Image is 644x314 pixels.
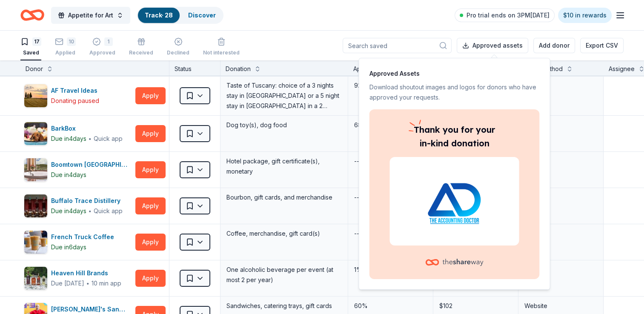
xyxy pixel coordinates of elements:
a: Track· 28 [145,11,173,19]
div: Sandwiches, catering trays, gift cards [226,300,343,312]
img: Image for Boomtown New Orleans [24,158,47,181]
button: Add donor [533,38,575,53]
div: Donation [226,64,251,74]
a: Pro trial ends on 3PM[DATE] [455,9,555,22]
div: Due in 4 days [51,134,86,144]
div: Website [524,301,597,311]
div: Website [524,192,597,203]
p: you for your in-kind donation [389,123,519,150]
div: 1% [353,264,428,276]
div: Due in 4 days [51,206,86,216]
div: French Truck Coffee [51,232,117,242]
button: Image for AF Travel IdeasAF Travel IdeasDonating paused [24,84,132,108]
a: $10 in rewards [558,8,612,23]
div: Quick app [94,134,123,143]
button: Declined [167,34,189,60]
p: Download shoutout images and logos for donors who have approved your requests. [369,82,539,103]
span: Thank [414,124,440,135]
div: Dog toy(s), dog food [226,119,343,131]
button: Not interested [203,34,240,60]
div: 92% [353,80,428,91]
div: BarkBox [51,123,123,134]
img: Image for Buffalo Trace Distillery [24,194,47,217]
img: Image for BarkBox [24,122,47,145]
img: The Accounting Doctor [400,174,509,228]
a: Discover [188,11,216,19]
button: Approved assets [457,38,528,53]
div: 60% [353,300,428,312]
span: ∙ [86,280,90,287]
p: Approved Assets [369,69,539,79]
button: Export CSV [580,38,624,53]
button: Apply [135,270,166,287]
div: Coffee, merchandise, gift card(s) [226,228,343,240]
button: 17Saved [20,34,41,60]
div: Buffalo Trace Distillery [51,196,124,206]
div: 10 [67,37,76,46]
button: Received [129,34,153,60]
span: ∙ [88,207,92,214]
span: Pro trial ends on 3PM[DATE] [467,10,550,20]
div: Assignee [609,64,635,74]
button: Apply [135,234,166,251]
img: Image for French Truck Coffee [24,231,47,254]
div: Not interested [203,49,240,56]
div: Due [DATE] [51,278,84,288]
button: 10Applied [55,34,76,60]
div: $102 [438,300,513,312]
div: Quick app [94,207,123,215]
span: Appetite for Art [68,10,113,20]
button: Image for French Truck CoffeeFrench Truck CoffeeDue in6days [24,230,132,254]
div: Status [169,60,220,76]
button: Apply [135,161,166,178]
button: Appetite for Art [51,7,130,24]
button: Apply [135,125,166,142]
div: 10 min app [92,279,121,288]
div: AF Travel Ideas [51,86,101,96]
div: Declined [167,49,189,56]
button: Apply [135,197,166,214]
div: Due in 4 days [51,170,86,180]
div: Approved [89,49,115,56]
span: ∙ [88,135,92,142]
button: Image for BarkBoxBarkBoxDue in4days∙Quick app [24,122,132,146]
button: Track· 28Discover [137,7,223,24]
div: Due in 6 days [51,242,86,252]
div: Received [129,49,153,56]
div: One alcoholic beverage per event (at most 2 per year) [226,264,343,286]
div: -- [353,191,360,203]
button: Image for Heaven Hill BrandsHeaven Hill BrandsDue [DATE]∙10 min app [24,266,132,290]
div: Website [524,120,597,130]
input: Search saved [343,38,452,53]
a: Home [20,5,44,25]
div: Website [524,156,597,166]
button: Image for Boomtown New OrleansBoomtown [GEOGRAPHIC_DATA]Due in4days [24,158,132,182]
div: Website [524,265,597,275]
button: Image for Buffalo Trace DistilleryBuffalo Trace DistilleryDue in4days∙Quick app [24,194,132,218]
div: 68% [353,119,428,131]
div: -- [353,228,360,240]
div: Boomtown [GEOGRAPHIC_DATA] [51,160,132,170]
img: Image for AF Travel Ideas [24,84,47,107]
div: 17 [32,37,41,46]
div: Saved [20,49,41,56]
div: Donor [26,64,43,74]
div: Donating paused [51,96,99,106]
div: Approval rate [353,64,392,74]
div: -- [353,155,360,167]
div: In app [524,80,597,91]
div: Hotel package, gift certificate(s), monetary [226,155,343,177]
div: Bourbon, gift cards, and merchandise [226,191,343,203]
div: Heaven Hill Brands [51,268,121,278]
div: Taste of Tuscany: choice of a 3 nights stay in [GEOGRAPHIC_DATA] or a 5 night stay in [GEOGRAPHIC... [226,80,343,112]
div: 1 [104,37,113,46]
div: Applied [55,49,76,56]
button: Apply [135,87,166,104]
img: Image for Heaven Hill Brands [24,267,47,290]
div: Website [524,228,597,239]
button: 1Approved [89,34,115,60]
